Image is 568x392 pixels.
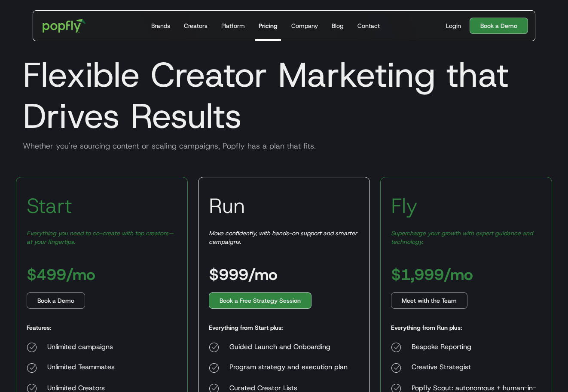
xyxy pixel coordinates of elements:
a: Book a Demo [27,292,85,309]
a: Company [288,11,321,41]
div: Unlimited Teammates [47,363,125,373]
a: Creators [180,11,211,41]
a: Brands [148,11,174,41]
h3: $999/mo [209,267,278,282]
div: Unlimited campaigns [47,342,125,352]
div: Blog [332,21,344,30]
h3: Start [27,193,72,219]
div: Book a Demo [37,296,74,305]
div: Whether you're sourcing content or scaling campaigns, Popfly has a plan that fits. [16,141,552,151]
a: Book a Demo [470,18,528,34]
h3: $499/mo [27,267,95,282]
h5: Features: [27,323,51,332]
div: Brands [151,21,170,30]
h5: Everything from Start plus: [209,323,283,332]
div: Login [446,21,461,30]
div: Company [291,21,318,30]
a: Blog [328,11,347,41]
div: Creative Strategist [412,363,541,373]
a: Platform [218,11,248,41]
a: Contact [354,11,383,41]
div: Creators [184,21,208,30]
h3: $1,999/mo [391,267,473,282]
div: Platform [221,21,245,30]
em: Move confidently, with hands-on support and smarter campaigns. [209,229,357,246]
em: Everything you need to co-create with top creators—at your fingertips. [27,229,174,246]
h3: Run [209,193,245,219]
div: Contact [357,21,380,30]
div: Pricing [259,21,278,30]
div: Bespoke Reporting [412,342,541,352]
a: Pricing [255,11,281,41]
h3: Fly [391,193,418,219]
a: Book a Free Strategy Session [209,292,311,309]
a: home [37,13,92,39]
h5: Everything from Run plus: [391,323,462,332]
h1: Flexible Creator Marketing that Drives Results [16,54,552,137]
a: Login [443,21,464,30]
div: Book a Free Strategy Session [220,296,301,305]
div: Meet with the Team [402,296,457,305]
div: Guided Launch and Onboarding [229,342,348,352]
div: Program strategy and execution plan [229,363,348,373]
a: Meet with the Team [391,292,467,309]
em: Supercharge your growth with expert guidance and technology. [391,229,533,246]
